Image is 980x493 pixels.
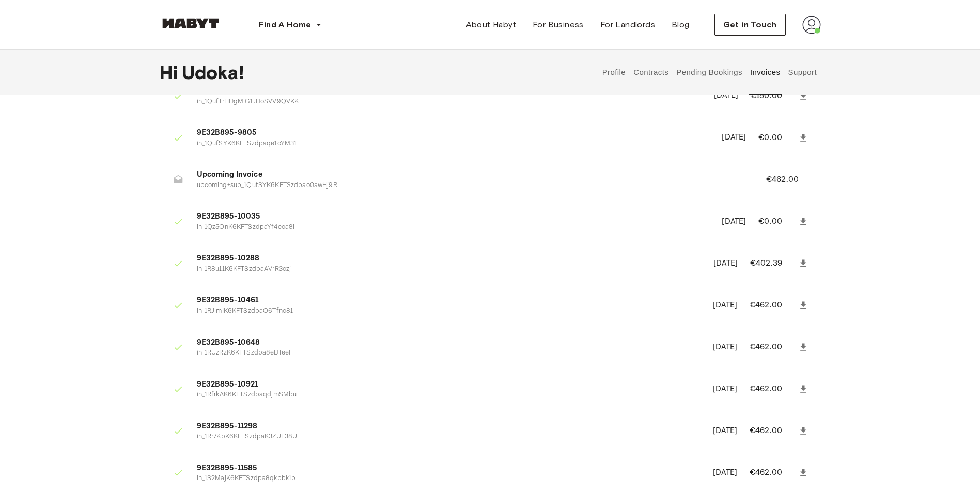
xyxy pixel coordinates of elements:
p: in_1S2MajK6KFTSzdpa8qkpbk1p [197,474,701,484]
div: user profile tabs [598,50,820,95]
span: Upcoming Invoice [197,169,741,181]
p: [DATE] [722,132,746,144]
p: €462.00 [750,467,796,479]
span: 9E32B895-10648 [197,337,701,349]
p: €0.00 [758,132,796,144]
span: Udoka ! [182,61,244,83]
p: in_1RUzRzK6KFTSzdpa8eDTeeIl [197,348,701,358]
span: Blog [672,19,690,31]
p: €462.00 [766,174,813,186]
p: upcoming+sub_1QufSYK6KFTSzdpao0awHj9R [197,181,741,191]
span: Get in Touch [723,19,777,31]
span: 9E32B895-10288 [197,253,702,265]
span: 9E32B895-10035 [197,211,710,223]
p: in_1RfrkAK6KFTSzdpaqdjmSMbu [197,390,701,400]
a: About Habyt [458,14,524,35]
p: €462.00 [750,299,796,312]
p: in_1R8u11K6KFTSzdpaAVrR3czj [197,265,702,274]
span: Find A Home [259,19,312,31]
p: [DATE] [713,342,737,353]
p: in_1QufSYK6KFTSzdpaqe1oYM31 [197,139,710,149]
span: About Habyt [466,19,516,31]
p: in_1QufTrHDgMiG1JDoSVV9QVKK [197,97,702,107]
p: €402.39 [750,257,796,270]
button: Pending Bookings [675,50,744,95]
p: [DATE] [713,383,737,395]
a: Blog [663,14,698,35]
p: [DATE] [713,258,738,270]
img: Habyt [160,18,222,28]
p: in_1Qz5OnK6KFTSzdpaYf4eoa8i [197,223,710,233]
p: [DATE] [713,425,737,437]
p: in_1RJlmIK6KFTSzdpaO6Tfno81 [197,306,701,316]
span: 9E32B895-10921 [197,379,701,391]
span: For Landlords [600,19,655,31]
button: Find A Home [251,14,330,35]
p: €0.00 [758,215,796,228]
button: Support [787,50,818,95]
span: 9E32B895-9805 [197,127,710,139]
button: Contracts [632,50,670,95]
span: Hi [160,61,182,83]
p: €462.00 [750,425,796,437]
span: 9E32B895-11298 [197,421,701,433]
button: Get in Touch [714,14,786,36]
p: €462.00 [750,383,796,395]
a: For Business [524,14,592,35]
p: [DATE] [714,90,738,102]
span: For Business [533,19,584,31]
p: €150.00 [751,90,796,102]
p: [DATE] [713,300,737,312]
a: For Landlords [592,14,663,35]
button: Profile [601,50,627,95]
button: Invoices [749,50,781,95]
p: in_1Rr7KpK6KFTSzdpaK3ZUL38U [197,432,701,442]
p: €462.00 [750,341,796,353]
img: avatar [802,16,821,34]
p: [DATE] [713,467,737,479]
span: 9E32B895-11585 [197,463,701,474]
span: 9E32B895-10461 [197,295,701,306]
p: [DATE] [722,216,746,228]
